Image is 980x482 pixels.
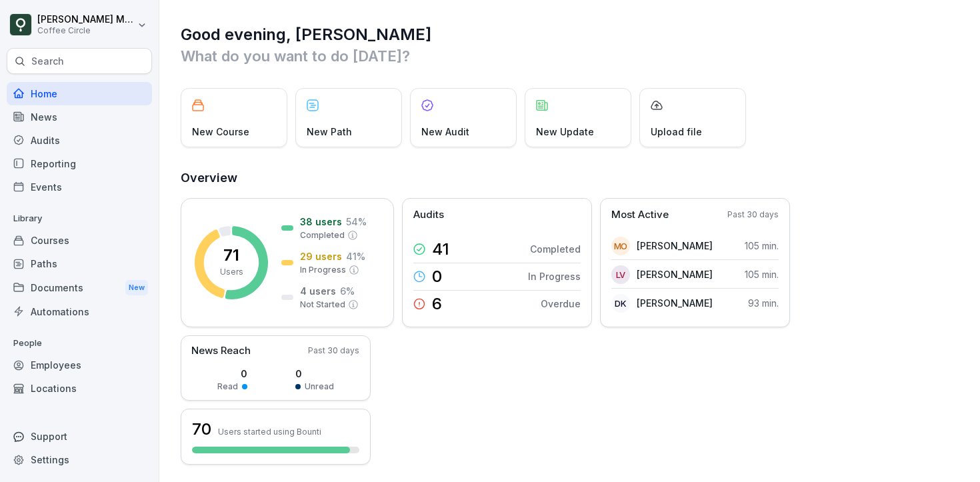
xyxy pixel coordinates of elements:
[308,345,359,357] p: Past 30 days
[421,125,469,139] p: New Audit
[745,267,779,281] p: 105 min.
[7,129,152,152] a: Audits
[651,125,702,139] p: Upload file
[125,280,148,295] div: New
[295,367,334,381] p: 0
[7,229,152,252] a: Courses
[7,333,152,354] p: People
[300,249,342,263] p: 29 users
[7,252,152,275] a: Paths
[181,45,960,67] p: What do you want to do [DATE]?
[611,207,669,223] p: Most Active
[181,24,960,45] h1: Good evening, [PERSON_NAME]
[611,265,630,284] div: LV
[637,267,713,281] p: [PERSON_NAME]
[7,300,152,323] a: Automations
[300,284,336,298] p: 4 users
[541,297,581,311] p: Overdue
[7,175,152,199] a: Events
[181,169,960,187] h2: Overview
[7,275,152,300] a: DocumentsNew
[748,296,779,310] p: 93 min.
[727,209,779,221] p: Past 30 days
[611,237,630,255] div: MO
[528,269,581,283] p: In Progress
[300,299,345,311] p: Not Started
[217,367,247,381] p: 0
[300,264,346,276] p: In Progress
[300,229,345,241] p: Completed
[7,353,152,377] a: Employees
[220,266,243,278] p: Users
[300,215,342,229] p: 38 users
[530,242,581,256] p: Completed
[307,125,352,139] p: New Path
[7,152,152,175] a: Reporting
[192,418,211,441] h3: 70
[31,55,64,68] p: Search
[536,125,594,139] p: New Update
[340,284,355,298] p: 6 %
[217,381,238,393] p: Read
[37,26,135,35] p: Coffee Circle
[432,269,442,285] p: 0
[745,239,779,253] p: 105 min.
[432,296,442,312] p: 6
[611,294,630,313] div: DK
[37,14,135,25] p: [PERSON_NAME] Moschioni
[637,296,713,310] p: [PERSON_NAME]
[7,208,152,229] p: Library
[7,275,152,300] div: Documents
[346,249,365,263] p: 41 %
[218,427,321,437] p: Users started using Bounti
[223,247,239,263] p: 71
[637,239,713,253] p: [PERSON_NAME]
[7,105,152,129] a: News
[413,207,444,223] p: Audits
[7,425,152,448] div: Support
[7,448,152,471] a: Settings
[191,343,251,359] p: News Reach
[305,381,334,393] p: Unread
[7,377,152,400] a: Locations
[7,82,152,105] a: Home
[432,241,449,257] p: 41
[346,215,367,229] p: 54 %
[192,125,249,139] p: New Course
